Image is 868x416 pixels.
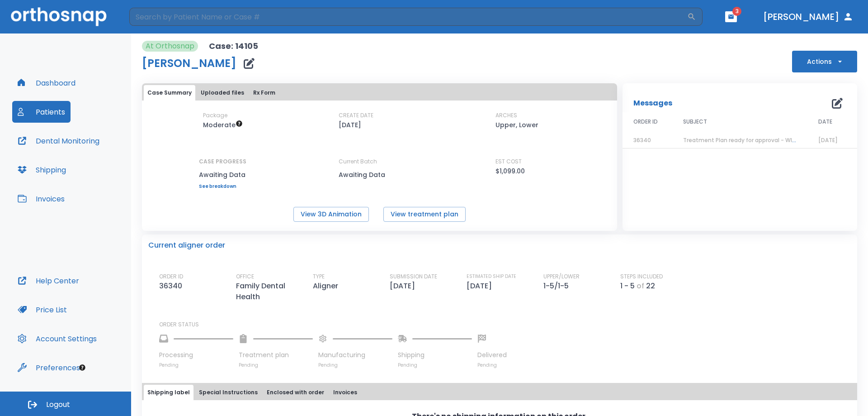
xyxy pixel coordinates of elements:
p: Case: 14105 [209,41,258,52]
p: TYPE [313,273,325,281]
p: SUBMISSION DATE [390,273,437,281]
p: Awaiting Data [339,169,420,180]
p: Treatment plan [239,350,313,360]
p: $1,099.00 [495,166,525,177]
p: Pending [477,362,507,368]
p: ORDER ID [159,273,183,281]
p: Manufacturing [318,350,392,360]
span: [DATE] [818,136,838,144]
p: OFFICE [236,273,254,281]
span: Up to 20 Steps (40 aligners) [203,120,243,129]
p: Pending [398,362,472,368]
button: Price List [12,299,72,320]
p: EST COST [495,158,522,166]
p: Package [203,111,227,120]
button: Uploaded files [197,85,248,100]
button: Account Settings [12,328,102,349]
p: Shipping [398,350,472,360]
button: Case Summary [144,85,195,100]
p: 22 [646,281,655,292]
div: Tooltip anchor [78,363,86,372]
button: Help Center [12,270,85,292]
span: Treatment Plan ready for approval - WITH EXTRACTION [683,136,835,144]
p: [DATE] [467,281,495,292]
button: Enclosed with order [263,385,328,400]
p: 36340 [159,281,186,292]
p: CREATE DATE [339,111,373,120]
p: [DATE] [390,281,419,292]
button: Dashboard [12,72,81,94]
h1: [PERSON_NAME] [142,58,236,69]
span: ORDER ID [633,118,658,126]
p: UPPER/LOWER [543,273,580,281]
button: View 3D Animation [293,207,369,222]
button: Shipping label [144,385,193,400]
p: CASE PROGRESS [199,158,246,166]
span: SUBJECT [683,118,707,126]
p: At Orthosnap [146,41,194,52]
p: Awaiting Data [199,169,246,180]
span: 36340 [633,136,651,144]
p: ARCHES [495,111,517,120]
p: Messages [633,98,672,109]
span: 3 [732,7,741,16]
p: [DATE] [339,120,361,130]
button: [PERSON_NAME] [759,9,857,25]
button: Shipping [12,159,71,181]
p: Current Batch [339,158,420,166]
p: Pending [239,362,313,368]
button: View treatment plan [383,207,466,222]
button: Invoices [12,188,70,210]
p: STEPS INCLUDED [620,273,663,281]
button: Invoices [330,385,361,400]
button: Dental Monitoring [12,130,105,152]
p: Pending [318,362,392,368]
p: 1 - 5 [620,281,635,292]
button: Patients [12,101,71,123]
p: ESTIMATED SHIP DATE [467,273,516,281]
a: See breakdown [199,184,246,189]
p: Aligner [313,281,342,292]
p: Processing [159,350,233,360]
p: of [637,281,644,292]
img: Orthosnap [11,7,107,26]
input: Search by Patient Name or Case # [129,8,687,26]
p: Delivered [477,350,507,360]
span: DATE [818,118,832,126]
button: Rx Form [250,85,279,100]
button: Preferences [12,357,85,378]
button: Actions [792,51,857,72]
p: Upper, Lower [495,120,538,130]
p: 1-5/1-5 [543,281,572,292]
div: tabs [144,85,615,100]
p: Pending [159,362,233,368]
div: tabs [144,385,855,400]
p: ORDER STATUS [159,320,851,329]
p: Current aligner order [148,240,225,251]
button: Special Instructions [195,385,261,400]
span: Logout [46,400,70,410]
p: Family Dental Health [236,281,313,302]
